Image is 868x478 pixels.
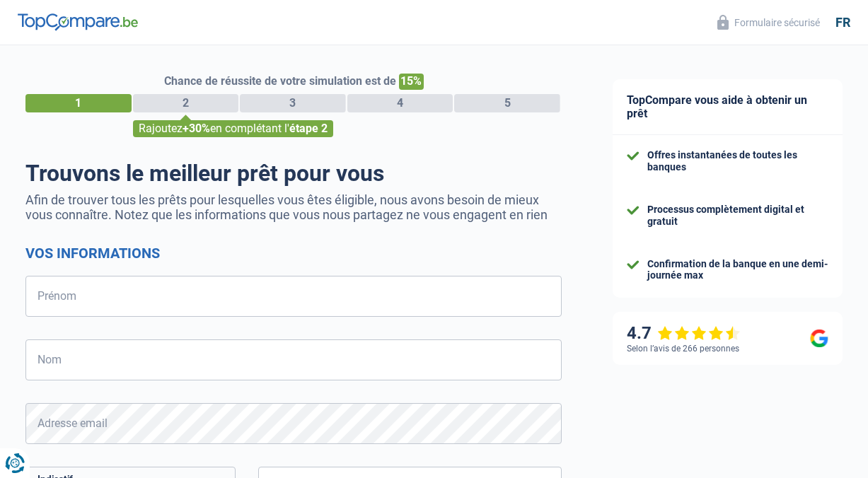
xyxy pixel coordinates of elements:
[25,192,562,222] p: Afin de trouver tous les prêts pour lesquelles vous êtes éligible, nous avons besoin de mieux vou...
[627,344,739,354] div: Selon l’avis de 266 personnes
[627,323,741,344] div: 4.7
[613,79,843,135] div: TopCompare vous aide à obtenir un prêt
[709,11,828,34] button: Formulaire sécurisé
[133,120,333,137] div: Rajoutez en complétant l'
[647,149,828,173] div: Offres instantanées de toutes les banques
[164,74,396,88] span: Chance de réussite de votre simulation est de
[454,94,560,112] div: 5
[647,258,828,282] div: Confirmation de la banque en une demi-journée max
[835,15,850,30] div: fr
[18,13,138,30] img: TopCompare Logo
[347,94,453,112] div: 4
[399,74,424,90] span: 15%
[25,160,562,187] h1: Trouvons le meilleur prêt pour vous
[183,122,210,135] span: +30%
[289,122,328,135] span: étape 2
[25,94,132,112] div: 1
[647,204,828,228] div: Processus complètement digital et gratuit
[133,94,239,112] div: 2
[25,245,562,262] h2: Vos informations
[240,94,346,112] div: 3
